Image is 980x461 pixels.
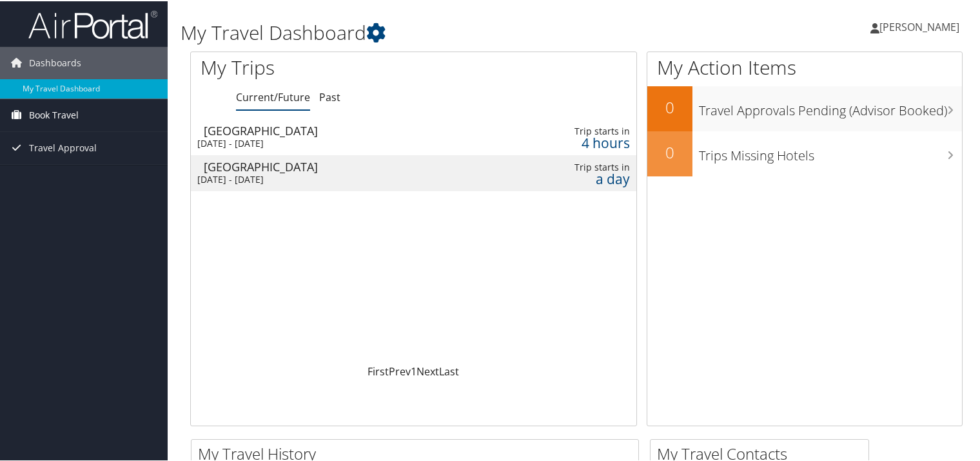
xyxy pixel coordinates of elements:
h1: My Trips [201,53,441,80]
a: Next [416,363,439,377]
h3: Trips Missing Hotels [699,139,962,164]
span: Travel Approval [29,131,97,163]
div: Trip starts in [538,160,629,172]
div: [GEOGRAPHIC_DATA] [204,124,494,135]
a: Past [319,89,340,103]
h2: 0 [647,95,692,117]
h2: 0 [647,140,692,162]
a: Prev [389,363,411,377]
a: [PERSON_NAME] [870,6,972,45]
a: 0Travel Approvals Pending (Advisor Booked) [647,85,962,130]
a: Current/Future [236,89,310,103]
h3: Travel Approvals Pending (Advisor Booked) [699,94,962,118]
h1: My Action Items [647,53,962,80]
div: 4 hours [538,136,629,147]
div: a day [538,172,629,183]
div: [DATE] - [DATE] [197,173,487,184]
span: [PERSON_NAME] [879,19,959,33]
h1: My Travel Dashboard [181,18,709,45]
a: First [367,363,389,377]
a: 0Trips Missing Hotels [647,130,962,175]
div: [DATE] - [DATE] [197,136,487,148]
a: Last [439,363,459,377]
img: airportal-logo.png [28,8,157,39]
span: Book Travel [29,98,79,130]
div: Trip starts in [538,124,629,136]
a: 1 [411,363,416,377]
div: [GEOGRAPHIC_DATA] [204,160,494,171]
span: Dashboards [29,46,81,78]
